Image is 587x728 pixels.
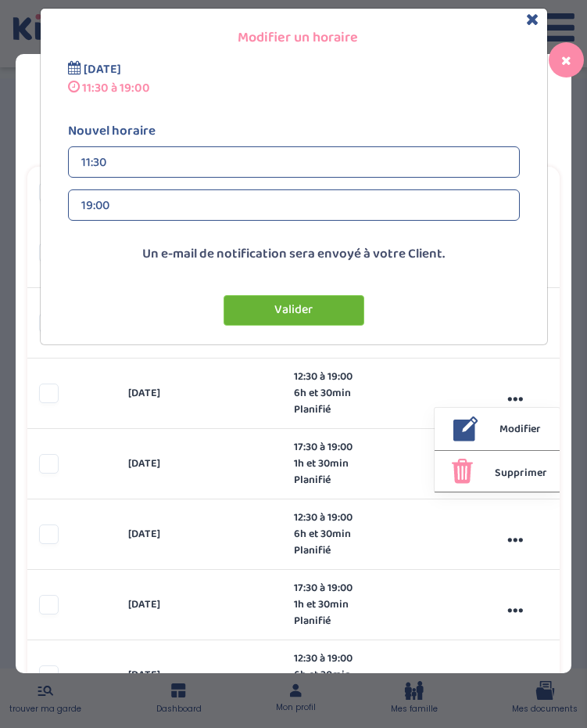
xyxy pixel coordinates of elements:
[81,190,506,222] div: 19:00
[52,28,535,49] h4: Modifier un horaire
[526,11,539,29] button: Close
[81,147,506,178] div: 11:30
[373,243,445,265] span: votre Client.
[45,244,543,265] p: Un e-mail de notification sera envoyé à
[84,59,121,79] span: [DATE]
[224,295,364,326] button: Valider
[82,78,150,98] span: 11:30 à 19:00
[56,121,532,142] label: Nouvel horaire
